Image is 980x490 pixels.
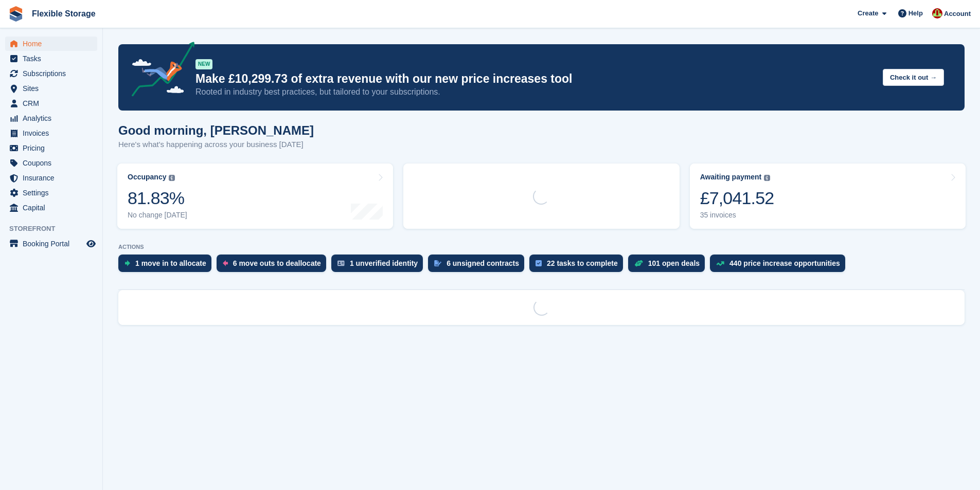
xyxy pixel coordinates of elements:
[858,8,878,19] span: Create
[23,237,84,251] span: Booking Portal
[123,42,195,100] img: price-adjustments-announcement-icon-8257ccfd72463d97f412b2fc003d46551f7dbcb40ab6d574587a9cd5c0d94...
[5,37,97,51] a: menu
[23,171,84,185] span: Insurance
[428,255,529,277] a: 6 unsigned contracts
[124,260,130,266] img: move_ins_to_allocate_icon-fdf77a2bb77ea45bf5b3d319d69a93e2d87916cf1d5bf7949dd705db3b84f3ca.svg
[5,126,97,140] a: menu
[710,255,850,277] a: 440 price increase opportunities
[5,66,97,81] a: menu
[28,5,100,22] a: Flexible Storage
[23,201,84,215] span: Capital
[908,8,923,19] span: Help
[331,255,428,277] a: 1 unverified identity
[5,96,97,111] a: menu
[434,260,441,266] img: contract_signature_icon-13c848040528278c33f63329250d36e43548de30e8caae1d1a13099fd9432cc5.svg
[169,175,175,181] img: icon-info-grey-7440780725fd019a000dd9b08b2336e03edf1995a4989e88bcd33f0948082b44.svg
[5,186,97,200] a: menu
[128,173,166,182] div: Occupancy
[118,123,314,137] h1: Good morning, [PERSON_NAME]
[547,259,618,267] div: 22 tasks to complete
[223,260,228,266] img: move_outs_to_deallocate_icon-f764333ba52eb49d3ac5e1228854f67142a1ed5810a6f6cc68b1a99e826820c5.svg
[5,171,97,185] a: menu
[135,259,206,267] div: 1 move in to allocate
[118,139,314,151] p: Here's what's happening across your business [DATE]
[700,211,774,220] div: 35 invoices
[195,59,212,69] div: NEW
[5,237,97,251] a: menu
[85,238,97,250] a: Preview store
[23,111,84,125] span: Analytics
[23,51,84,66] span: Tasks
[729,259,840,267] div: 440 price increase opportunities
[5,156,97,170] a: menu
[117,164,393,229] a: Occupancy 81.83% No change [DATE]
[128,188,187,209] div: 81.83%
[628,255,710,277] a: 101 open deals
[634,260,643,267] img: deal-1b604bf984904fb50ccaf53a9ad4b4a5d6e5aea283cecdc64d6e3604feb123c2.svg
[23,81,84,96] span: Sites
[5,141,97,155] a: menu
[23,126,84,140] span: Invoices
[529,255,628,277] a: 22 tasks to complete
[5,201,97,215] a: menu
[5,51,97,66] a: menu
[118,255,217,277] a: 1 move in to allocate
[350,259,418,267] div: 1 unverified identity
[447,259,519,267] div: 6 unsigned contracts
[23,156,84,170] span: Coupons
[700,188,774,209] div: £7,041.52
[944,9,971,19] span: Account
[233,259,321,267] div: 6 move outs to deallocate
[195,71,875,86] p: Make £10,299.73 of extra revenue with our new price increases tool
[23,96,84,111] span: CRM
[23,141,84,155] span: Pricing
[118,244,965,250] p: ACTIONS
[5,81,97,96] a: menu
[536,260,542,266] img: task-75834270c22a3079a89374b754ae025e5fb1db73e45f91037f5363f120a921f8.svg
[700,173,762,182] div: Awaiting payment
[9,224,102,234] span: Storefront
[932,8,942,19] img: David Jones
[128,211,187,220] div: No change [DATE]
[337,260,345,266] img: verify_identity-adf6edd0f0f0b5bbfe63781bf79b02c33cf7c696d77639b501bdc392416b5a36.svg
[883,69,944,86] button: Check it out →
[690,164,966,229] a: Awaiting payment £7,041.52 35 invoices
[5,111,97,125] a: menu
[195,86,875,98] p: Rooted in industry best practices, but tailored to your subscriptions.
[716,261,724,266] img: price_increase_opportunities-93ffe204e8149a01c8c9dc8f82e8f89637d9d84a8eef4429ea346261dce0b2c0.svg
[217,255,331,277] a: 6 move outs to deallocate
[23,66,84,81] span: Subscriptions
[23,186,84,200] span: Settings
[764,175,770,181] img: icon-info-grey-7440780725fd019a000dd9b08b2336e03edf1995a4989e88bcd33f0948082b44.svg
[23,37,84,51] span: Home
[648,259,700,267] div: 101 open deals
[8,6,24,22] img: stora-icon-8386f47178a22dfd0bd8f6a31ec36ba5ce8667c1dd55bd0f319d3a0aa187defe.svg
